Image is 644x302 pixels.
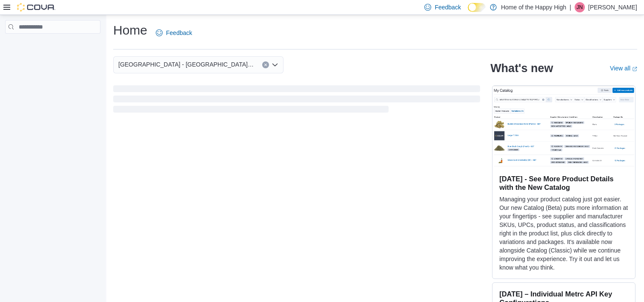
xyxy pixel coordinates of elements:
[262,61,269,68] button: Clear input
[499,174,628,192] h3: [DATE] - See More Product Details with the New Catalog
[166,29,192,37] span: Feedback
[499,195,628,272] p: Managing your product catalog just got easier. Our new Catalog (Beta) puts more information at yo...
[588,2,637,12] p: [PERSON_NAME]
[575,2,585,12] div: Jonas Nordin
[5,35,100,56] nav: Complex example
[152,24,195,41] a: Feedback
[113,22,147,39] h1: Home
[632,67,637,72] svg: External link
[610,65,637,72] a: View allExternal link
[272,61,278,68] button: Open list of options
[17,3,55,12] img: Cova
[577,2,583,12] span: JN
[435,3,461,12] span: Feedback
[118,59,254,70] span: [GEOGRAPHIC_DATA] - [GEOGRAPHIC_DATA] - Pop's Cannabis
[501,2,566,12] p: Home of the Happy High
[113,87,480,114] span: Loading
[468,3,486,12] input: Dark Mode
[490,61,553,75] h2: What's new
[468,12,468,12] span: Dark Mode
[570,2,571,12] p: |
